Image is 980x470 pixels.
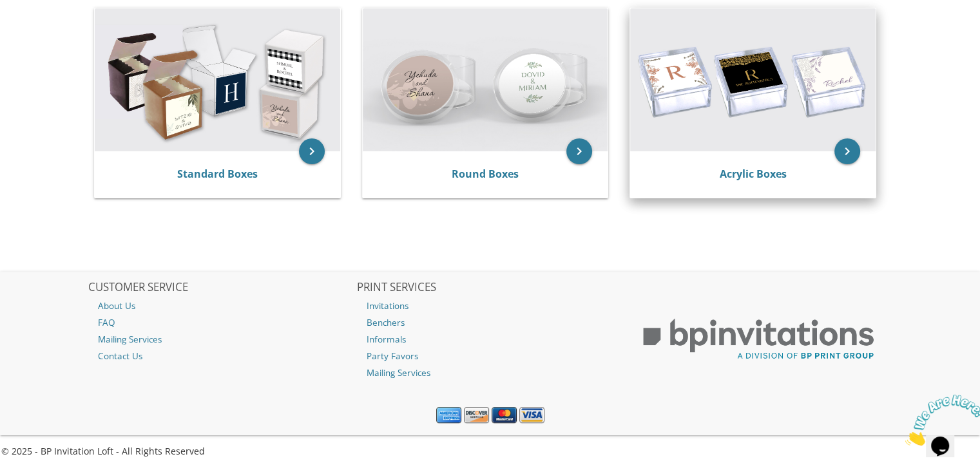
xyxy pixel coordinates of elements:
[88,281,355,294] h2: CUSTOMER SERVICE
[834,138,860,164] a: keyboard_arrow_right
[630,8,876,151] img: Acrylic Boxes
[720,167,787,181] a: Acrylic Boxes
[363,8,608,151] img: Round Boxes
[357,348,624,364] a: Party Favors
[464,407,489,424] img: Discover
[177,167,258,181] a: Standard Boxes
[625,307,892,371] img: BP Print Group
[5,5,85,56] img: Chat attention grabber
[357,331,624,348] a: Informals
[88,297,355,314] a: About Us
[299,138,325,164] a: keyboard_arrow_right
[519,407,544,424] img: Visa
[357,281,624,294] h2: PRINT SERVICES
[900,390,980,451] iframe: chat widget
[357,297,624,314] a: Invitations
[357,364,624,381] a: Mailing Services
[95,8,340,151] img: Standard Boxes
[452,167,519,181] a: Round Boxes
[88,314,355,331] a: FAQ
[566,138,592,164] a: keyboard_arrow_right
[357,314,624,331] a: Benchers
[88,331,355,348] a: Mailing Services
[88,348,355,364] a: Contact Us
[492,407,517,424] img: MasterCard
[436,407,461,424] img: American Express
